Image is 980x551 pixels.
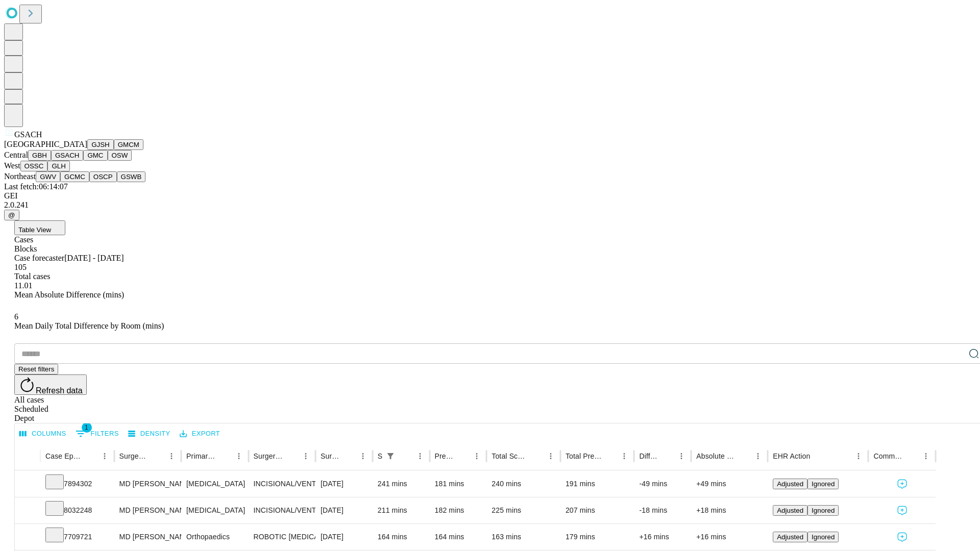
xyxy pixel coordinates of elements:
button: Sort [83,449,97,463]
button: Menu [356,449,370,463]
button: Export [177,426,223,442]
button: OSSC [20,161,48,171]
div: MD [PERSON_NAME] [119,524,176,550]
span: Table View [18,226,51,234]
button: GSWB [117,171,146,182]
div: 207 mins [566,497,629,523]
button: Sort [399,449,413,463]
div: Predicted In Room Duration [435,452,455,460]
button: Sort [904,449,919,463]
div: Case Epic Id [45,452,82,460]
button: Menu [232,449,246,463]
button: Reset filters [14,364,58,374]
button: GMCM [114,139,143,150]
button: OSW [108,150,132,161]
div: -18 mins [639,497,686,523]
div: MD [PERSON_NAME] [119,471,176,497]
div: 163 mins [492,524,555,550]
span: 1 [82,422,92,433]
div: 1 active filter [383,449,398,463]
button: Menu [470,449,484,463]
span: [DATE] - [DATE] [64,254,124,262]
span: 11.01 [14,281,32,290]
button: Show filters [73,425,121,442]
button: Sort [529,449,544,463]
span: Adjusted [777,480,803,488]
button: GMC [83,150,107,161]
button: Adjusted [773,532,807,542]
span: Reset filters [18,365,54,373]
div: 179 mins [566,524,629,550]
button: GBH [28,150,51,161]
button: Menu [299,449,313,463]
button: Ignored [807,505,839,516]
span: Total cases [14,272,50,281]
button: Menu [617,449,631,463]
button: Sort [284,449,299,463]
button: Menu [751,449,765,463]
button: Adjusted [773,479,807,489]
div: [MEDICAL_DATA] [186,471,243,497]
span: Case forecaster [14,254,64,262]
button: Expand [20,475,35,493]
div: 182 mins [435,497,482,523]
div: Scheduled In Room Duration [378,452,382,460]
div: -49 mins [639,471,686,497]
div: 225 mins [492,497,555,523]
button: GWV [36,171,60,182]
span: Ignored [812,480,835,488]
span: Ignored [812,533,835,541]
span: Adjusted [777,533,803,541]
span: Adjusted [777,507,803,514]
div: 211 mins [378,497,425,523]
div: [DATE] [321,524,367,550]
span: Mean Absolute Difference (mins) [14,290,124,299]
button: Expand [20,502,35,520]
button: Adjusted [773,505,807,516]
button: Ignored [807,479,839,489]
span: 105 [14,263,27,271]
div: Total Predicted Duration [566,452,602,460]
div: Primary Service [186,452,216,460]
div: +49 mins [696,471,763,497]
div: Comments [873,452,903,460]
span: Refresh data [36,386,83,395]
div: INCISIONAL/VENTRAL/SPIGELIAN [MEDICAL_DATA] INITIAL 3-10 CM REDUCIBLE [254,497,310,523]
button: Show filters [383,449,398,463]
button: @ [4,210,19,220]
div: Total Scheduled Duration [492,452,528,460]
button: GSACH [51,150,83,161]
div: EHR Action [773,452,810,460]
span: Mean Daily Total Difference by Room (mins) [14,321,164,330]
span: [GEOGRAPHIC_DATA] [4,140,87,148]
button: Ignored [807,532,839,542]
span: GSACH [14,130,42,139]
div: 7894302 [45,471,109,497]
button: Sort [341,449,356,463]
button: Menu [544,449,558,463]
button: Sort [603,449,617,463]
div: Surgery Name [254,452,283,460]
span: Last fetch: 06:14:07 [4,182,68,191]
div: [DATE] [321,471,367,497]
button: Refresh data [14,374,87,395]
button: OSCP [89,171,117,182]
button: Sort [217,449,232,463]
button: Sort [150,449,164,463]
div: GEI [4,191,976,201]
div: +18 mins [696,497,763,523]
button: Menu [674,449,689,463]
div: Surgeon Name [119,452,149,460]
div: 241 mins [378,471,425,497]
div: [MEDICAL_DATA] [186,497,243,523]
button: Menu [919,449,933,463]
button: GJSH [87,139,114,150]
div: MD [PERSON_NAME] [119,497,176,523]
div: +16 mins [696,524,763,550]
button: Menu [851,449,866,463]
button: Density [126,426,173,442]
div: 240 mins [492,471,555,497]
div: Orthopaedics [186,524,243,550]
button: Menu [97,449,112,463]
div: 8032248 [45,497,109,523]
